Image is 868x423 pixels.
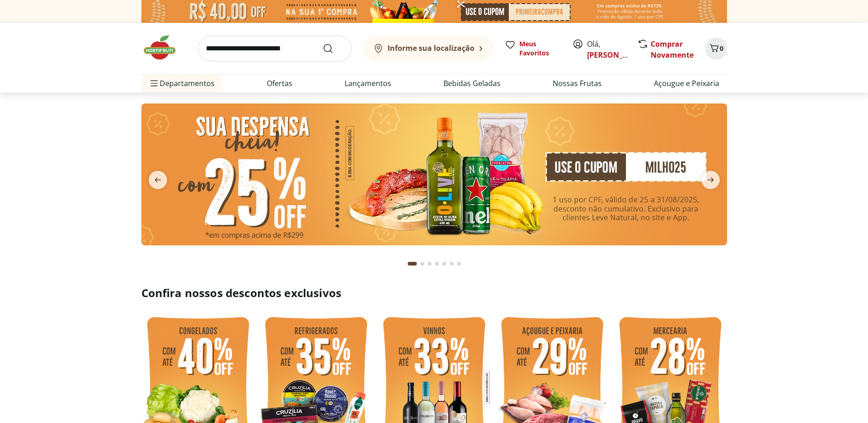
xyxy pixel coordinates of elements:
[553,78,602,89] a: Nossas Frutas
[441,253,448,275] button: Go to page 5 from fs-carousel
[654,78,719,89] a: Açougue e Peixaria
[149,72,160,94] button: Menu
[406,253,419,275] button: Current page from fs-carousel
[419,253,426,275] button: Go to page 2 from fs-carousel
[388,43,474,53] b: Informe sua localização
[323,43,345,54] button: Submit Search
[505,39,561,58] a: Meus Favoritos
[587,50,647,60] a: [PERSON_NAME]
[587,38,628,60] span: Olá,
[433,253,441,275] button: Go to page 4 from fs-carousel
[141,103,727,245] img: cupom
[720,44,723,53] span: 0
[426,253,433,275] button: Go to page 3 from fs-carousel
[267,78,292,89] a: Ofertas
[141,286,727,300] h2: Confira nossos descontos exclusivos
[149,72,215,94] span: Departamentos
[705,38,727,60] button: Carrinho
[198,36,352,61] input: search
[443,78,501,89] a: Bebidas Geladas
[694,171,727,189] button: next
[651,39,694,60] a: Comprar Novamente
[345,78,391,89] a: Lançamentos
[448,253,455,275] button: Go to page 6 from fs-carousel
[363,36,494,61] button: Informe sua localização
[141,171,174,189] button: previous
[141,34,187,61] img: Hortifruti
[519,39,561,58] span: Meus Favoritos
[455,253,463,275] button: Go to page 7 from fs-carousel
